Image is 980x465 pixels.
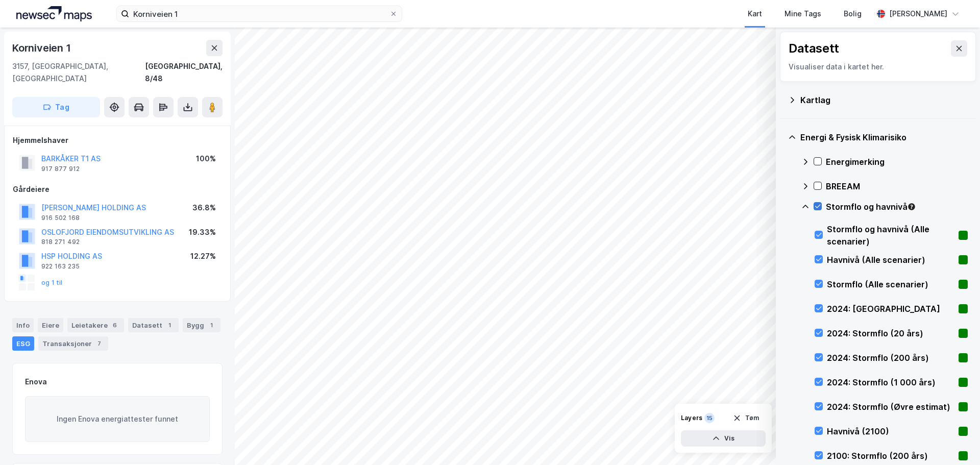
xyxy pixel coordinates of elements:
[41,165,80,173] div: 917 877 912
[192,202,216,214] div: 36.8%
[164,320,175,330] div: 1
[929,416,980,465] div: Kontrollprogram for chat
[41,238,80,246] div: 818 271 492
[827,303,954,315] div: 2024: [GEOGRAPHIC_DATA]
[929,416,980,465] iframe: Chat Widget
[826,156,968,168] div: Energimerking
[196,153,216,165] div: 100%
[12,97,100,117] button: Tag
[844,8,862,20] div: Bolig
[183,318,220,332] div: Bygg
[12,336,34,351] div: ESG
[681,430,766,447] button: Vis
[789,61,967,73] div: Visualiser data i kartet her.
[12,40,73,56] div: Korniveien 1
[907,202,916,211] div: Tooltip anchor
[827,278,954,290] div: Stormflo (Alle scenarier)
[681,414,702,422] div: Layers
[704,413,715,423] div: 15
[190,250,216,262] div: 12.27%
[826,201,968,213] div: Stormflo og havnivå
[41,214,80,222] div: 916 502 168
[826,180,968,192] div: BREEAM
[827,254,954,266] div: Havnivå (Alle scenarier)
[827,425,954,437] div: Havnivå (2100)
[25,376,47,388] div: Enova
[38,336,108,351] div: Transaksjoner
[145,60,223,85] div: [GEOGRAPHIC_DATA], 8/48
[12,318,34,332] div: Info
[827,450,954,462] div: 2100: Stormflo (200 års)
[41,262,80,271] div: 922 163 235
[25,396,210,442] div: Ingen Enova energiattester funnet
[827,327,954,339] div: 2024: Stormflo (20 års)
[785,8,821,20] div: Mine Tags
[12,60,145,85] div: 3157, [GEOGRAPHIC_DATA], [GEOGRAPHIC_DATA]
[827,401,954,413] div: 2024: Stormflo (Øvre estimat)
[13,134,222,146] div: Hjemmelshaver
[129,6,389,21] input: Søk på adresse, matrikkel, gårdeiere, leietakere eller personer
[827,223,954,248] div: Stormflo og havnivå (Alle scenarier)
[789,40,839,57] div: Datasett
[16,6,92,21] img: logo.a4113a55bc3d86da70a041830d287a7e.svg
[800,94,968,106] div: Kartlag
[800,131,968,143] div: Energi & Fysisk Klimarisiko
[110,320,120,330] div: 6
[128,318,179,332] div: Datasett
[38,318,63,332] div: Eiere
[189,226,216,238] div: 19.33%
[726,410,766,426] button: Tøm
[748,8,762,20] div: Kart
[889,8,947,20] div: [PERSON_NAME]
[13,183,222,195] div: Gårdeiere
[827,352,954,364] div: 2024: Stormflo (200 års)
[206,320,216,330] div: 1
[94,338,104,349] div: 7
[827,376,954,388] div: 2024: Stormflo (1 000 års)
[67,318,124,332] div: Leietakere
